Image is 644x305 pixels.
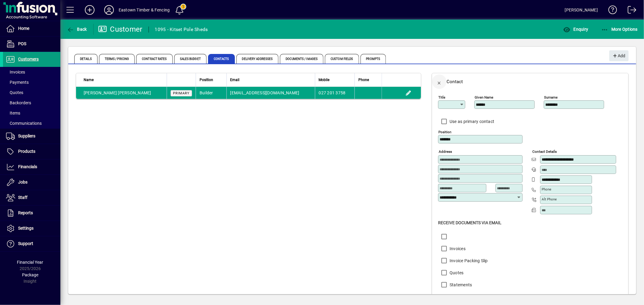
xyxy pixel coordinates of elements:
[360,54,386,64] span: Prompts
[22,272,38,277] span: Package
[604,1,617,21] a: Knowledge Base
[438,130,451,134] mat-label: Position
[3,206,60,221] a: Reports
[448,258,488,264] label: Invoice Packing Slip
[118,90,151,95] span: [PERSON_NAME]
[60,24,94,35] app-page-header-button: Back
[3,159,60,175] a: Financials
[447,77,463,86] div: Contact
[65,24,88,35] button: Back
[74,54,98,64] span: Details
[544,95,558,99] mat-label: Surname
[84,77,94,83] span: Name
[18,26,29,31] span: Home
[3,190,60,205] a: Staff
[119,5,170,15] div: Eastown Timber & Fencing
[3,144,60,159] a: Products
[174,54,207,64] span: Sales Budget
[18,241,33,246] span: Support
[84,90,117,95] span: [PERSON_NAME]
[99,54,135,64] span: Terms / Pricing
[3,98,60,108] a: Backorders
[3,175,60,190] a: Jobs
[6,111,20,115] span: Items
[3,118,60,128] a: Communications
[319,77,351,83] div: Mobile
[3,67,60,77] a: Invoices
[3,108,60,118] a: Items
[325,54,359,64] span: Custom Fields
[542,197,557,201] mat-label: Alt Phone
[99,5,119,15] button: Profile
[3,87,60,98] a: Quotes
[358,77,369,83] span: Phone
[18,57,39,61] span: Customers
[319,77,330,83] span: Mobile
[196,87,226,99] td: Builder
[3,129,60,144] a: Suppliers
[67,27,87,32] span: Back
[18,164,37,169] span: Financials
[17,260,43,265] span: Financial Year
[18,180,27,184] span: Jobs
[18,195,27,200] span: Staff
[612,51,625,61] span: Add
[475,95,493,99] mat-label: Given name
[438,95,445,99] mat-label: Title
[173,91,190,95] span: Primary
[3,221,60,236] a: Settings
[609,50,629,61] button: Add
[448,282,472,288] label: Statements
[18,41,26,46] span: POS
[155,25,208,34] div: 1095 - Kitset Pole Sheds
[3,77,60,87] a: Payments
[6,121,42,126] span: Communications
[230,77,311,83] div: Email
[200,77,213,83] span: Position
[600,24,639,35] button: More Options
[136,54,172,64] span: Contract Rates
[18,210,33,215] span: Reports
[601,27,638,32] span: More Options
[563,27,588,32] span: Enquiry
[448,294,487,300] label: Payment Summary
[562,24,590,35] button: Enquiry
[200,77,223,83] div: Position
[448,246,466,252] label: Invoices
[236,54,279,64] span: Delivery Addresses
[84,77,163,83] div: Name
[565,5,598,15] div: [PERSON_NAME]
[448,118,495,124] label: Use as primary contact
[18,226,34,231] span: Settings
[6,70,25,74] span: Invoices
[230,77,240,83] span: Email
[3,21,60,36] a: Home
[6,80,29,85] span: Payments
[432,74,447,89] button: Back
[448,270,464,276] label: Quotes
[3,36,60,52] a: POS
[6,90,23,95] span: Quotes
[623,1,636,21] a: Logout
[6,100,31,105] span: Backorders
[208,54,235,64] span: Contacts
[319,90,346,95] span: 027 201 3758
[358,77,378,83] div: Phone
[230,90,300,95] span: [EMAIL_ADDRESS][DOMAIN_NAME]
[3,236,60,251] a: Support
[80,5,99,15] button: Add
[542,187,551,191] mat-label: Phone
[280,54,323,64] span: Documents / Images
[18,134,35,138] span: Suppliers
[98,24,143,34] div: Customer
[438,220,501,225] span: Receive Documents Via Email
[18,149,35,154] span: Products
